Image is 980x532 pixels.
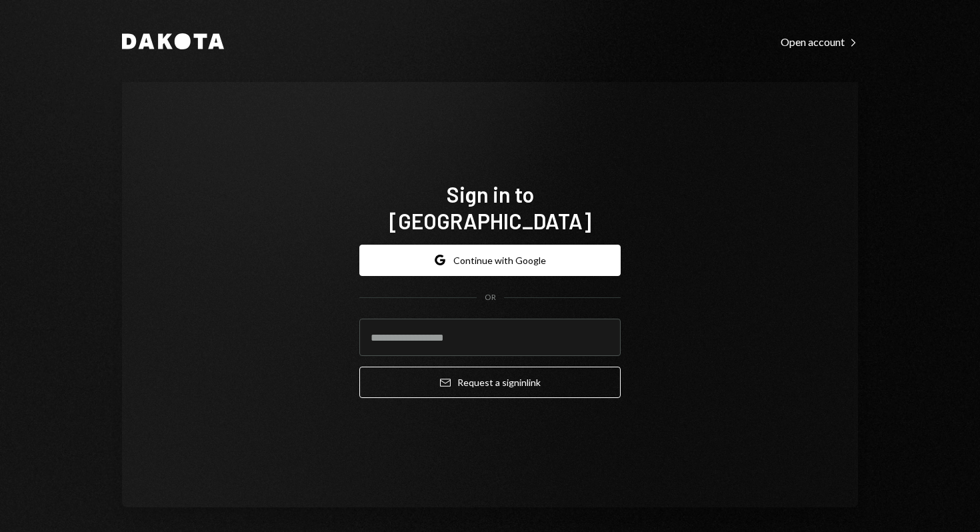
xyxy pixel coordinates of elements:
[485,292,496,303] div: OR
[359,181,621,234] h1: Sign in to [GEOGRAPHIC_DATA]
[359,367,621,398] button: Request a signinlink
[781,34,858,49] a: Open account
[359,245,621,276] button: Continue with Google
[781,35,858,49] div: Open account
